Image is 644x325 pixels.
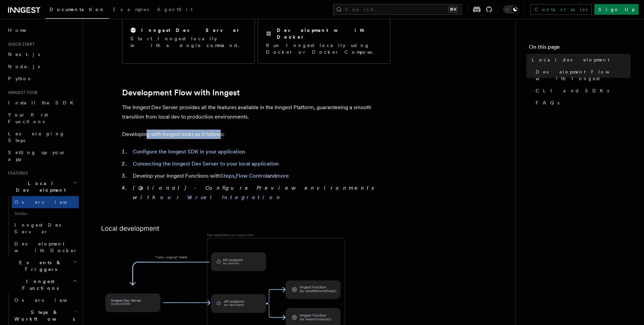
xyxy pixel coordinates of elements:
p: Start Inngest locally with a single command. [130,35,247,49]
a: our Vercel Integration [160,194,282,200]
a: Inngest Dev ServerStart Inngest locally with a single command. [122,18,255,64]
a: Development Flow with Inngest [122,88,240,97]
a: Development Flow with Inngest [533,66,631,85]
span: FAQs [536,99,559,106]
button: Inngest Functions [5,275,79,294]
em: (Optional) - Configure Preview environments with [133,185,378,200]
a: Sign Up [594,4,639,15]
a: AgentKit [153,2,197,18]
a: Connecting the Inngest Dev Server to your local application [133,160,279,167]
span: Examples [113,7,149,12]
a: Overview [12,294,79,306]
p: The Inngest Dev Server provides all the features available in the Inngest Platform, guaranteeing ... [122,103,390,122]
button: Search...⌘K [333,4,462,15]
span: Quick start [5,42,35,47]
span: Home [8,27,27,34]
a: CLI and SDKs [533,85,631,97]
a: Setting up your app [5,146,79,165]
h2: Development with Docker [277,27,382,40]
span: Local Development [5,180,73,193]
h4: On this page [529,43,631,54]
span: Your first Functions [8,112,48,124]
span: AgentKit [157,7,193,12]
li: Develop your Inngest Functions with , and [131,171,390,181]
span: Overview [14,297,84,303]
span: Development with Docker [14,241,77,253]
div: Local Development [5,196,79,257]
span: Inngest Functions [5,278,72,291]
a: Examples [109,2,153,18]
span: Node.js [8,64,40,69]
a: Install the SDK [5,97,79,109]
span: Python [8,76,33,81]
a: Configure the Inngest SDK in your application [133,148,245,155]
button: Events & Triggers [5,257,79,275]
a: Leveraging Steps [5,128,79,146]
a: Your first Functions [5,109,79,128]
span: Steps & Workflows [12,309,75,322]
a: Inngest Dev Server [12,219,79,238]
span: Local development [532,56,609,63]
a: FAQs [533,97,631,109]
span: Features [5,171,28,176]
a: Node.js [5,60,79,73]
span: Inngest Dev Server [14,222,72,234]
a: Development with Docker [12,238,79,257]
a: Local development [529,54,631,66]
p: Run Inngest locally using Docker or Docker Compose. [266,42,382,55]
a: Flow Control [236,173,267,179]
a: Documentation [46,2,109,19]
span: Development Flow with Inngest [536,68,631,82]
span: Overview [14,199,84,205]
a: Contact sales [530,4,592,15]
button: Steps & Workflows [12,306,79,325]
button: Toggle dark mode [503,5,519,13]
span: Setting up your app [8,150,66,162]
a: Development with DockerRun Inngest locally using Docker or Docker Compose. [258,18,390,64]
a: Overview [12,196,79,208]
h2: Inngest Dev Server [141,27,240,34]
span: Guides [12,208,79,219]
a: Steps [220,173,234,179]
span: Inngest tour [5,90,38,95]
span: CLI and SDKs [536,87,609,94]
span: Install the SDK [8,100,77,105]
button: Local Development [5,177,79,196]
p: Developing with Inngest looks as it follows: [122,130,390,139]
span: Next.js [8,52,40,57]
a: Next.js [5,48,79,60]
span: Events & Triggers [5,259,73,273]
span: Leveraging Steps [8,131,65,143]
span: Documentation [50,7,105,12]
a: Python [5,73,79,85]
a: more [276,173,289,179]
a: Home [5,24,79,36]
kbd: ⌘K [448,6,458,13]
